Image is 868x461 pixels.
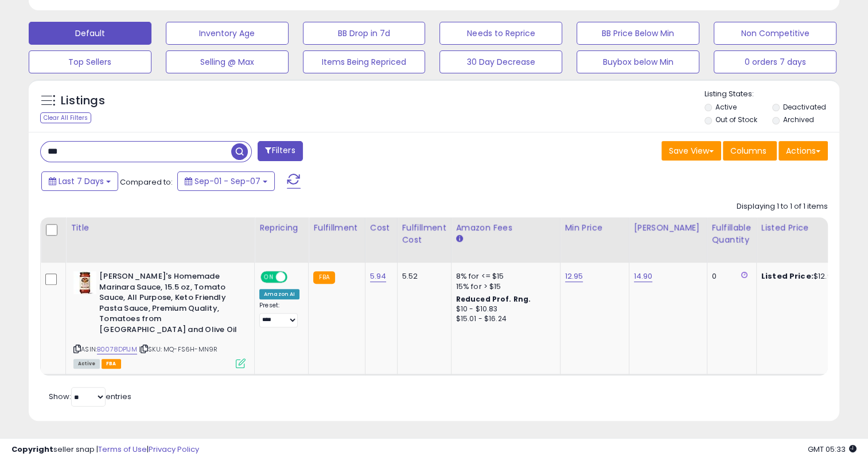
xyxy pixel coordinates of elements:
[439,50,562,73] button: 30 Day Decrease
[402,271,442,282] div: 5.52
[40,112,91,123] div: Clear All Filters
[577,22,699,45] button: BB Price Below Min
[313,222,360,234] div: Fulfillment
[149,444,199,455] a: Privacy Policy
[456,282,551,292] div: 15% for > $15
[41,171,118,191] button: Last 7 Days
[712,222,752,246] div: Fulfillable Quantity
[577,50,699,73] button: Buybox below Min
[456,234,463,244] small: Amazon Fees.
[166,50,289,73] button: Selling @ Max
[120,177,173,187] span: Compared to:
[715,115,757,124] label: Out of Stock
[783,102,826,112] label: Deactivated
[704,89,839,100] p: Listing States:
[761,271,857,282] div: $12.95
[370,222,392,234] div: Cost
[761,222,861,234] div: Listed Price
[71,222,250,234] div: Title
[634,271,653,282] a: 14.90
[258,141,302,161] button: Filters
[29,22,151,45] button: Default
[98,444,147,455] a: Terms of Use
[456,271,551,282] div: 8% for <= $15
[370,271,387,282] a: 5.94
[565,271,583,282] a: 12.95
[73,271,246,367] div: ASIN:
[456,314,551,324] div: $15.01 - $16.24
[59,175,104,187] span: Last 7 Days
[102,359,121,369] span: FBA
[303,22,426,45] button: BB Drop in 7d
[139,345,217,354] span: | SKU: MQ-FS6H-MN9R
[456,304,551,314] div: $10 - $10.83
[61,93,105,109] h5: Listings
[73,359,100,369] span: All listings currently available for purchase on Amazon
[634,222,702,234] div: [PERSON_NAME]
[29,50,151,73] button: Top Sellers
[456,222,555,234] div: Amazon Fees
[194,175,260,187] span: Sep-01 - Sep-07
[715,102,737,112] label: Active
[303,50,426,73] button: Items Being Repriced
[177,171,275,191] button: Sep-01 - Sep-07
[11,444,53,455] strong: Copyright
[714,22,836,45] button: Non Competitive
[73,271,96,294] img: 41pNQTzRAoL._SL40_.jpg
[259,302,299,327] div: Preset:
[313,271,334,284] small: FBA
[99,271,239,338] b: [PERSON_NAME]'s Homemade Marinara Sauce, 15.5 oz, Tomato Sauce, All Purpose, Keto Friendly Pasta ...
[11,444,199,455] div: seller snap | |
[737,201,828,212] div: Displaying 1 to 1 of 1 items
[456,294,531,304] b: Reduced Prof. Rng.
[808,444,857,455] span: 2025-09-15 05:33 GMT
[783,115,814,124] label: Archived
[779,141,828,161] button: Actions
[723,141,777,161] button: Columns
[286,272,304,282] span: OFF
[259,289,299,299] div: Amazon AI
[714,50,836,73] button: 0 orders 7 days
[712,271,748,282] div: 0
[262,272,276,282] span: ON
[761,271,813,282] b: Listed Price:
[259,222,303,234] div: Repricing
[49,391,131,402] span: Show: entries
[730,145,766,157] span: Columns
[166,22,289,45] button: Inventory Age
[439,22,562,45] button: Needs to Reprice
[97,345,137,354] a: B0078DP1JM
[402,222,446,246] div: Fulfillment Cost
[565,222,624,234] div: Min Price
[661,141,721,161] button: Save View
